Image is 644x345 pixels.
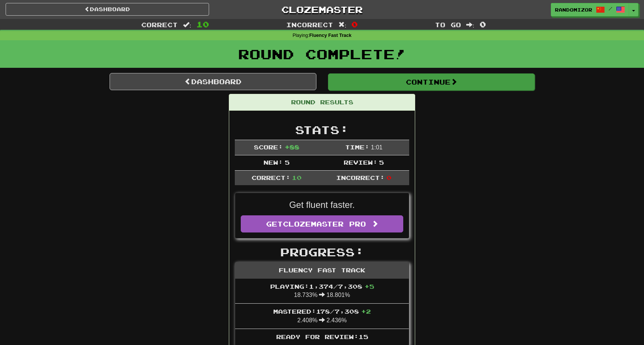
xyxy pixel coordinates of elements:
[555,6,592,13] span: randomizor
[328,73,535,91] button: Continue
[379,159,384,166] span: 5
[6,3,209,16] a: Dashboard
[235,124,409,136] h2: Stats:
[196,20,209,29] span: 10
[235,262,409,279] div: Fluency Fast Track
[351,20,358,29] span: 0
[276,333,368,340] span: Ready for Review: 15
[285,159,290,166] span: 5
[110,73,316,90] a: Dashboard
[273,308,371,315] span: Mastered: 178 / 7,308
[286,21,333,28] span: Incorrect
[309,33,351,38] strong: Fluency Fast Track
[254,143,283,151] span: Score:
[338,22,347,28] span: :
[435,21,461,28] span: To go
[285,143,299,151] span: + 88
[270,283,374,290] span: Playing: 1,374 / 7,308
[609,6,612,11] span: /
[480,20,486,29] span: 0
[263,159,283,166] span: New:
[241,199,403,211] p: Get fluent faster.
[386,174,391,181] span: 0
[235,279,409,304] li: 18.733% 18.801%
[235,246,409,258] h2: Progress:
[361,308,371,315] span: + 2
[344,159,378,166] span: Review:
[551,3,629,16] a: randomizor /
[466,22,474,28] span: :
[292,174,302,181] span: 10
[345,143,369,151] span: Time:
[183,22,191,28] span: :
[283,220,366,228] span: Clozemaster Pro
[252,174,290,181] span: Correct:
[3,47,641,61] h1: Round Complete!
[336,174,385,181] span: Incorrect:
[371,144,382,151] span: 1 : 0 1
[364,283,374,290] span: + 5
[241,215,403,232] a: GetClozemaster Pro
[141,21,178,28] span: Correct
[229,94,415,111] div: Round Results
[235,303,409,329] li: 2.408% 2.436%
[220,3,424,16] a: Clozemaster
